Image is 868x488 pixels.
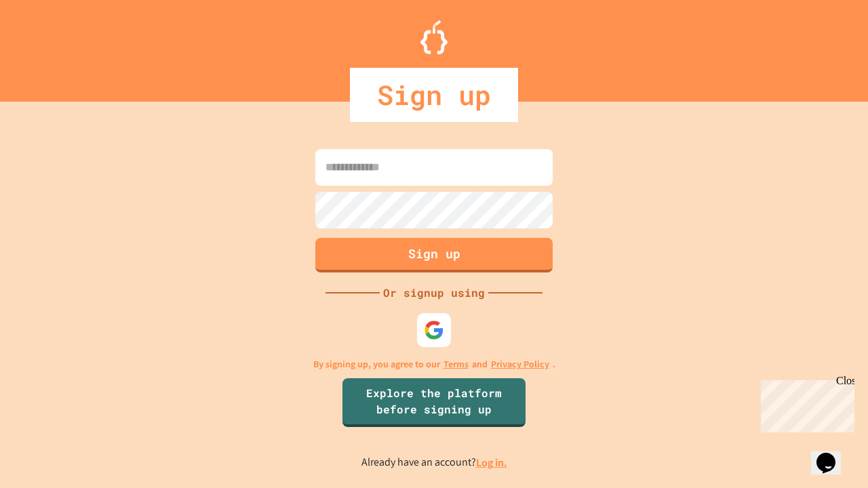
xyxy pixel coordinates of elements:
[315,238,553,272] button: Sign up
[755,375,854,432] iframe: chat widget
[313,357,555,371] p: By signing up, you agree to our and .
[420,20,448,54] img: Logo.svg
[5,5,94,86] div: Chat with us now!Close
[476,455,507,470] a: Log in.
[342,378,526,427] a: Explore the platform before signing up
[380,285,488,301] div: Or signup using
[361,454,507,471] p: Already have an account?
[491,357,549,371] a: Privacy Policy
[424,320,444,340] img: google-icon.svg
[811,434,854,474] iframe: chat widget
[443,357,469,371] a: Terms
[350,68,518,122] div: Sign up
